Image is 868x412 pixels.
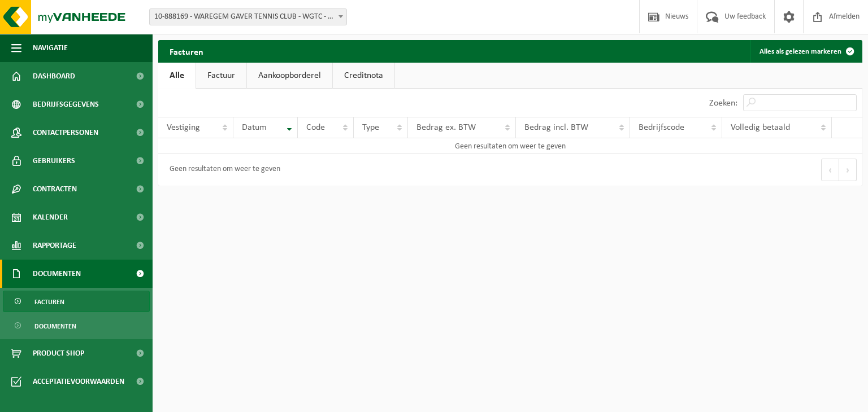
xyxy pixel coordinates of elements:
button: Alles als gelezen markeren [750,40,861,63]
td: Geen resultaten om weer te geven [158,138,862,154]
button: Previous [821,159,839,181]
span: Documenten [33,260,81,288]
h2: Facturen [158,40,215,62]
span: Type [362,123,379,132]
div: Geen resultaten om weer te geven [164,160,280,180]
a: Aankoopborderel [247,63,332,89]
span: 10-888169 - WAREGEM GAVER TENNIS CLUB - WGTC - WAREGEM [149,8,347,25]
span: Bedrijfsgegevens [33,90,99,119]
span: Product Shop [33,339,84,367]
a: Alle [158,63,196,89]
span: Dashboard [33,62,75,90]
span: Documenten [34,315,76,337]
a: Facturen [3,291,150,312]
a: Documenten [3,315,150,336]
button: Next [839,159,857,181]
span: Acceptatievoorwaarden [33,367,124,396]
span: Volledig betaald [731,123,790,132]
span: Bedrijfscode [639,123,684,132]
label: Zoeken: [709,99,737,108]
span: Code [306,123,325,132]
a: Factuur [196,63,246,89]
span: Facturen [34,291,64,313]
span: Gebruikers [33,147,75,175]
a: Creditnota [333,63,394,89]
span: 10-888169 - WAREGEM GAVER TENNIS CLUB - WGTC - WAREGEM [150,9,346,25]
span: Contracten [33,175,77,203]
span: Bedrag ex. BTW [416,123,476,132]
span: Kalender [33,203,68,231]
span: Rapportage [33,231,76,260]
span: Vestiging [167,123,200,132]
span: Datum [242,123,267,132]
span: Navigatie [33,34,68,62]
span: Bedrag incl. BTW [524,123,588,132]
span: Contactpersonen [33,119,98,147]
